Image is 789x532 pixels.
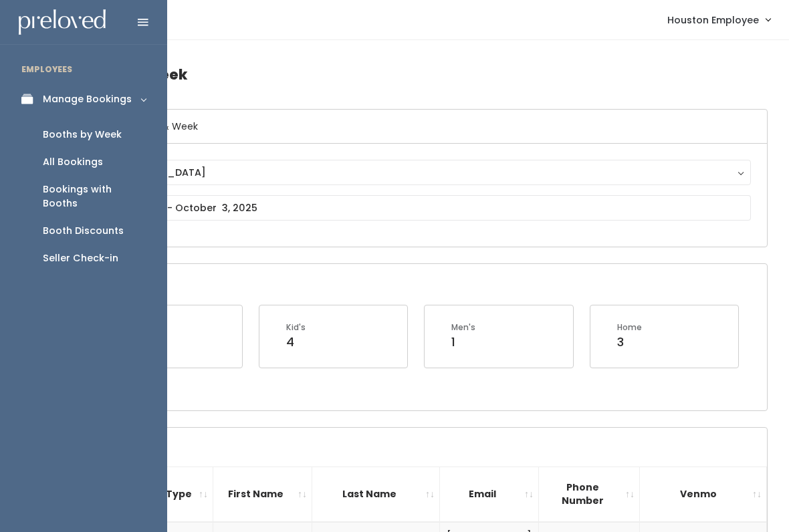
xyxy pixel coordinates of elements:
[158,467,213,522] th: Type: activate to sort column ascending
[213,467,312,522] th: First Name: activate to sort column ascending
[69,110,767,144] h6: Select Location & Week
[98,165,738,180] div: [GEOGRAPHIC_DATA]
[19,9,106,35] img: preloved logo
[85,195,751,221] input: September 27 - October 3, 2025
[654,5,784,34] a: Houston Employee
[539,467,640,522] th: Phone Number: activate to sort column ascending
[43,224,124,238] div: Booth Discounts
[286,334,306,351] div: 4
[312,467,440,522] th: Last Name: activate to sort column ascending
[43,182,146,211] div: Bookings with Booths
[667,13,759,27] span: Houston Employee
[617,334,642,351] div: 3
[617,321,642,334] div: Home
[43,128,122,142] div: Booths by Week
[440,467,539,522] th: Email: activate to sort column ascending
[68,56,768,93] h4: Booths by Week
[43,251,118,265] div: Seller Check-in
[451,321,475,334] div: Men's
[451,334,475,351] div: 1
[43,92,132,106] div: Manage Bookings
[640,467,767,522] th: Venmo: activate to sort column ascending
[85,160,751,185] button: [GEOGRAPHIC_DATA]
[286,321,306,334] div: Kid's
[43,155,103,169] div: All Bookings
